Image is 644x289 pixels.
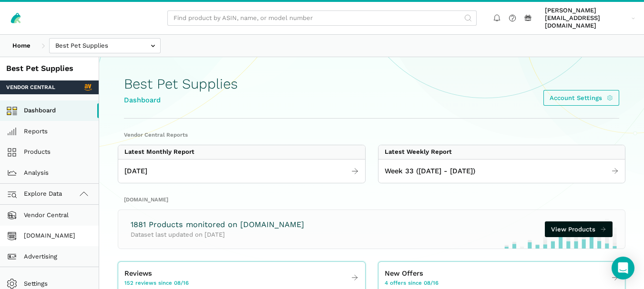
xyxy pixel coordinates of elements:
[612,257,634,279] div: Open Intercom Messenger
[10,189,62,200] span: Explore Data
[124,148,194,156] div: Latest Monthly Report
[385,148,452,156] div: Latest Weekly Report
[118,163,365,180] a: [DATE]
[124,196,619,203] h2: [DOMAIN_NAME]
[551,225,595,234] span: View Products
[124,268,152,279] span: Reviews
[385,166,475,177] span: Week 33 ([DATE] - [DATE])
[385,268,423,279] span: New Offers
[385,279,439,287] span: 4 offers since 08/16
[6,63,92,74] div: Best Pet Supplies
[545,221,613,237] a: View Products
[131,230,304,239] p: Dataset last updated on [DATE]
[124,95,238,106] div: Dashboard
[124,166,147,177] span: [DATE]
[378,163,625,180] a: Week 33 ([DATE] - [DATE])
[124,76,238,92] h1: Best Pet Supplies
[124,279,189,287] span: 152 reviews since 08/16
[49,38,161,54] input: Best Pet Supplies
[543,90,619,106] a: Account Settings
[124,131,619,139] h2: Vendor Central Reports
[6,38,37,54] a: Home
[167,10,477,26] input: Find product by ASIN, name, or model number
[6,83,55,91] span: Vendor Central
[131,219,304,230] h3: 1881 Products monitored on [DOMAIN_NAME]
[545,7,628,30] span: [PERSON_NAME][EMAIL_ADDRESS][DOMAIN_NAME]
[542,5,638,31] a: [PERSON_NAME][EMAIL_ADDRESS][DOMAIN_NAME]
